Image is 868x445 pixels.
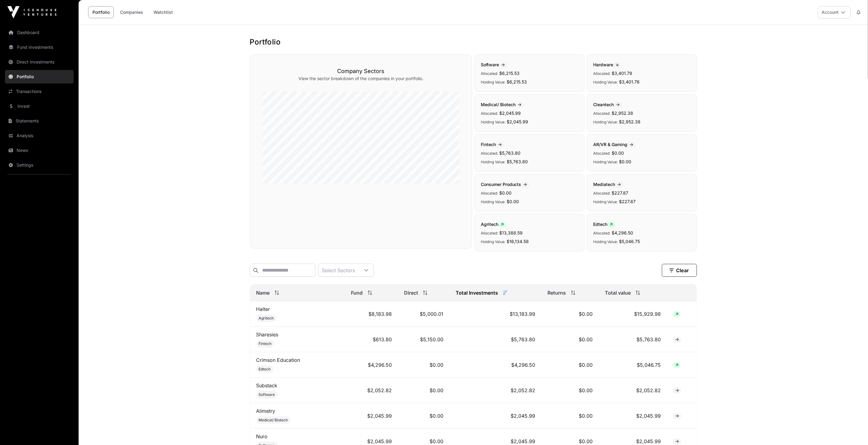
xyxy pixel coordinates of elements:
[259,418,288,423] span: Medical/ Biotech
[256,331,278,338] a: Sharesies
[599,378,667,403] td: $2,052.82
[450,403,542,429] td: $2,045.99
[837,416,868,445] iframe: Chat Widget
[250,37,697,47] h1: Portfolio
[594,111,611,116] span: Allocated:
[5,26,74,39] a: Dashboard
[398,327,450,352] td: $5,150.00
[599,327,667,352] td: $5,763.80
[404,289,418,296] span: Direct
[481,222,506,227] span: Agritech
[594,231,611,235] span: Allocated:
[5,85,74,98] a: Transactions
[599,301,667,327] td: $15,929.98
[594,71,611,76] span: Allocated:
[481,182,530,187] span: Consumer Products
[507,199,519,204] span: $0.00
[594,199,618,204] span: Holding Value:
[450,378,542,403] td: $2,052.82
[594,151,611,156] span: Allocated:
[481,199,506,204] span: Holding Value:
[594,120,618,124] span: Holding Value:
[542,352,599,378] td: $0.00
[456,289,498,296] span: Total Investments
[500,110,521,116] span: $2,045.99
[542,378,599,403] td: $0.00
[398,378,450,403] td: $0.00
[594,142,636,147] span: AR/VR & Gaming
[548,289,566,296] span: Returns
[398,403,450,429] td: $0.00
[259,367,271,372] span: Edtech
[507,119,528,124] span: $2,045.99
[450,352,542,378] td: $4,296.50
[612,230,633,235] span: $4,296.50
[594,62,621,67] span: Hardware
[542,403,599,429] td: $0.00
[263,75,460,82] p: View the sector breakdown of the companies in your portfolio.
[345,378,398,403] td: $2,052.82
[450,327,542,352] td: $5,763.80
[256,289,270,296] span: Name
[542,301,599,327] td: $0.00
[507,159,528,164] span: $5,763.80
[256,433,268,439] a: Nuro
[481,142,504,147] span: Fintech
[612,150,624,156] span: $0.00
[5,99,74,113] a: Invest
[263,67,460,75] h3: Company Sectors
[481,62,508,67] span: Software
[507,239,529,244] span: $16,134.58
[599,403,667,429] td: $2,045.99
[345,403,398,429] td: $2,045.99
[619,79,640,84] span: $3,401.76
[594,239,618,244] span: Holding Value:
[500,150,521,156] span: $5,763.80
[481,160,506,164] span: Holding Value:
[481,231,498,235] span: Allocated:
[619,119,641,124] span: $2,952.38
[5,55,74,69] a: Direct Investments
[542,327,599,352] td: $0.00
[612,190,629,195] span: $227.87
[619,239,640,244] span: $5,046.75
[5,41,74,54] a: Fund Investments
[256,306,270,312] a: Halter
[481,111,498,116] span: Allocated:
[662,264,697,277] button: Clear
[594,222,615,227] span: Edtech
[256,357,300,363] a: Crimson Education
[594,102,622,107] span: Cleantech
[481,80,506,84] span: Holding Value:
[612,71,633,76] span: $3,401.79
[605,289,631,296] span: Total value
[345,301,398,327] td: $8,183.98
[116,6,147,18] a: Companies
[318,264,359,277] div: Select Sectors
[619,199,636,204] span: $227.87
[351,289,363,296] span: Fund
[481,191,498,195] span: Allocated:
[259,341,272,346] span: Fintech
[259,316,274,321] span: Agritech
[481,102,524,107] span: Medical/ Biotech
[500,230,523,235] span: $13,388.59
[594,182,624,187] span: Mediatech
[345,352,398,378] td: $4,296.50
[7,6,56,18] img: Icehouse Ventures Logo
[481,239,506,244] span: Holding Value:
[818,6,851,18] button: Account
[594,191,611,195] span: Allocated:
[612,110,633,116] span: $2,952.38
[256,382,278,389] a: Substack
[259,392,275,397] span: Software
[481,151,498,156] span: Allocated:
[500,190,512,195] span: $0.00
[5,129,74,142] a: Analysis
[594,80,618,84] span: Holding Value:
[500,71,520,76] span: $6,215.53
[481,71,498,76] span: Allocated:
[398,352,450,378] td: $0.00
[594,160,618,164] span: Holding Value:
